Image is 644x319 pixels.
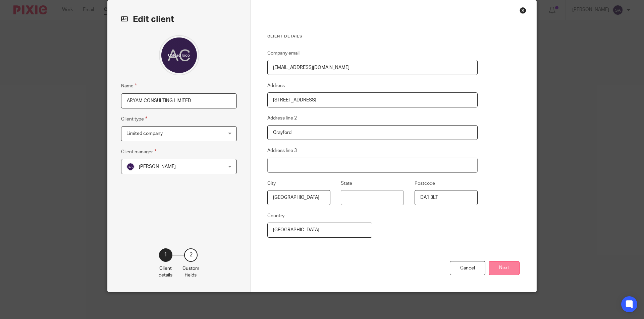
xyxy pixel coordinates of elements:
[121,82,137,90] label: Name
[126,131,163,136] span: Limited company
[267,34,478,39] h3: Client details
[121,14,237,25] h2: Edit client
[450,261,485,275] div: Cancel
[267,82,285,89] label: Address
[267,50,300,57] label: Company email
[121,148,156,156] label: Client manager
[415,180,435,187] label: Postcode
[267,147,297,154] label: Address line 3
[520,7,526,14] div: Close this dialog window
[267,115,297,122] label: Address line 2
[121,115,147,123] label: Client type
[267,180,276,187] label: City
[489,261,520,275] button: Next
[341,180,352,187] label: State
[159,265,172,279] p: Client details
[267,213,284,219] label: Country
[126,163,135,171] img: svg%3E
[159,248,172,262] div: 1
[184,248,198,262] div: 2
[139,164,176,169] span: [PERSON_NAME]
[182,265,199,279] p: Custom fields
